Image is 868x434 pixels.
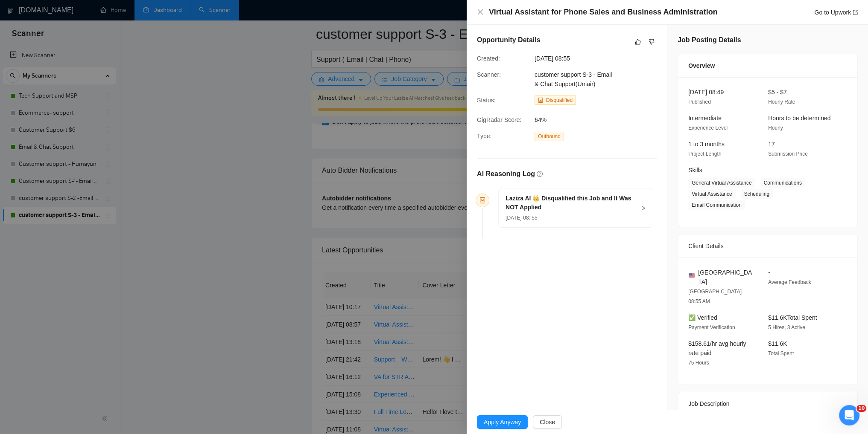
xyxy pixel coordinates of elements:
span: question-circle [537,171,543,177]
span: robot [538,98,543,103]
span: 75 Hours [688,360,709,366]
button: Apply Anyway [477,415,528,429]
span: Virtual Assistance [688,189,736,199]
span: Scheduling [741,189,773,199]
span: Apply Anyway [484,417,521,427]
span: Disqualified [546,97,573,103]
iframe: Intercom live chat [839,405,859,425]
span: customer support S-3 - Email & Chat Support(Umair) [535,71,612,87]
span: Scanner: [477,71,501,78]
span: $11.6K [768,340,787,347]
span: Hourly Rate [768,99,795,105]
span: Total Spent [768,350,794,356]
h4: Virtual Assistant for Phone Sales and Business Administration [489,7,717,17]
span: Email Communication [688,200,745,210]
span: Type: [477,133,491,139]
h5: Opportunity Details [477,35,540,45]
a: Go to Upworkexport [814,9,858,16]
span: ✅ Verified [688,314,717,321]
span: Published [688,99,711,105]
span: $5 - $7 [768,89,787,95]
span: $11.6K Total Spent [768,314,817,321]
span: 1 to 3 months [688,141,725,148]
span: right [641,205,646,211]
span: export [853,10,858,15]
span: [DATE] 08: 55 [506,215,537,221]
span: Communications [760,178,805,188]
h5: Job Posting Details [678,35,741,45]
span: 5 Hires, 3 Active [768,324,805,330]
span: Outbound [535,132,564,141]
span: - [768,269,770,276]
span: Overview [688,61,715,70]
span: [DATE] 08:55 [535,54,663,63]
span: Hours to be determined [768,115,830,122]
button: like [633,37,643,47]
span: 64% [535,115,663,124]
span: dislike [649,38,655,45]
span: GigRadar Score: [477,116,521,123]
span: Hourly [768,125,783,131]
span: Submission Price [768,151,808,157]
span: Status: [477,97,496,104]
span: Experience Level [688,125,728,131]
span: Payment Verification [688,324,735,330]
h5: AI Reasoning Log [477,169,535,179]
span: Skills [688,167,702,174]
span: Created: [477,55,500,62]
button: dislike [646,37,657,47]
span: [DATE] 08:49 [688,89,724,95]
button: Close [477,9,484,16]
span: Average Feedback [768,279,811,285]
div: Client Details [688,234,847,258]
span: Close [540,417,555,427]
span: General Virtual Assistance [688,178,755,188]
span: [GEOGRAPHIC_DATA] [698,268,754,286]
h5: Laziza AI 👑 Disqualified this Job and It Was NOT Applied [506,194,636,212]
div: Job Description [688,392,847,415]
span: close [477,9,484,15]
button: Close [533,415,562,429]
img: 🇺🇸 [689,272,695,278]
span: Project Length [688,151,721,157]
span: [GEOGRAPHIC_DATA] 08:55 AM [688,289,742,304]
span: like [635,38,641,45]
span: robot [479,197,485,203]
span: 10 [856,405,866,412]
span: $158.61/hr avg hourly rate paid [688,340,746,356]
span: 17 [768,141,775,148]
span: Intermediate [688,115,722,122]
